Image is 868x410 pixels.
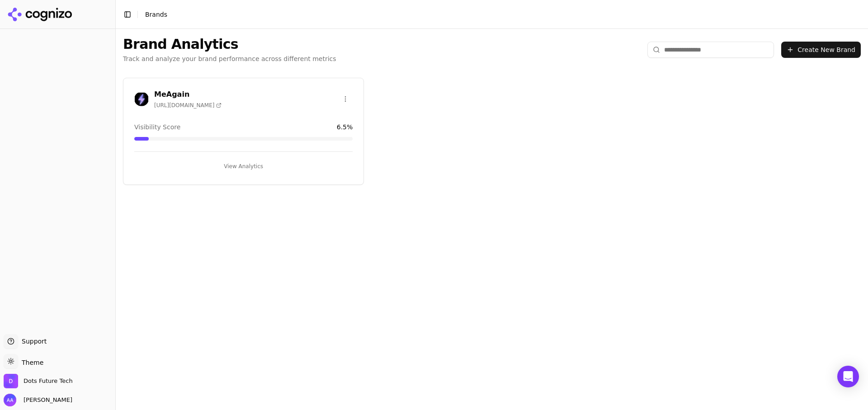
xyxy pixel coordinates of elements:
h1: Brand Analytics [123,36,336,52]
button: Create New Brand [781,42,861,58]
nav: breadcrumb [145,10,167,19]
button: Open user button [4,394,72,406]
span: Visibility Score [134,123,180,132]
h3: MeAgain [154,89,222,100]
span: Brands [145,11,167,18]
img: Dots Future Tech [4,374,18,388]
div: Open Intercom Messenger [837,366,859,387]
button: Open organization switcher [4,374,73,388]
span: [URL][DOMAIN_NAME] [154,102,222,109]
span: Theme [18,359,43,366]
img: Ameer Asghar [4,394,16,406]
span: [PERSON_NAME] [20,396,72,404]
span: Dots Future Tech [24,377,73,385]
span: 6.5 % [337,123,353,132]
img: MeAgain [134,92,149,106]
p: Track and analyze your brand performance across different metrics [123,54,336,63]
span: Support [18,337,47,346]
button: View Analytics [134,159,353,174]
